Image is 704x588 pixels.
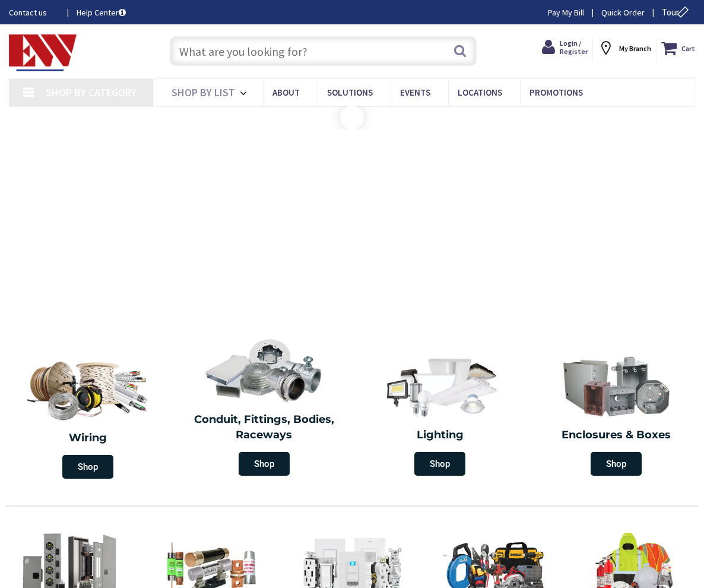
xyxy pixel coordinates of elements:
a: Cart [661,37,695,59]
span: Shop [414,452,465,476]
a: Conduit, Fittings, Bodies, Raceways Shop [179,333,350,482]
strong: My Branch [619,44,651,53]
span: Tour [662,7,692,18]
a: Lighting Shop [355,348,525,482]
span: Promotions [529,87,583,98]
h2: Lighting [361,428,519,443]
span: Login / Register [560,39,588,56]
h2: Conduit, Fittings, Bodies, Raceways [185,412,344,442]
span: Solutions [327,87,373,98]
a: Enclosures & Boxes Shop [531,348,702,482]
span: Locations [458,87,502,98]
a: Quick Order [601,7,645,18]
strong: Cart [681,37,695,59]
a: Help Center [77,7,126,18]
a: Contact us [9,7,58,18]
span: Shop [62,455,113,479]
img: Electrical Wholesalers, Inc. [9,34,77,71]
div: My Branch [598,37,651,59]
span: Shop [591,452,642,476]
span: Shop By List [172,86,235,99]
h2: Enclosures & Boxes [537,428,696,443]
span: About [272,87,300,98]
span: Shop By Category [46,86,137,99]
span: Events [400,87,430,98]
a: Pay My Bill [548,7,584,18]
input: What are you looking for? [170,36,477,66]
a: Login / Register [542,37,588,58]
span: Shop [239,452,290,476]
h2: Wiring [6,431,170,446]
